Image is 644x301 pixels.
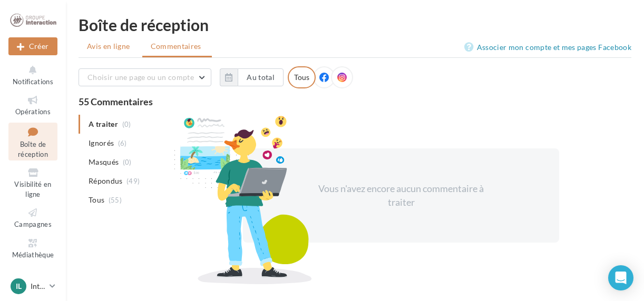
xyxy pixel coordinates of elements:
span: (6) [118,139,127,147]
span: Répondus [89,176,123,186]
a: Calendrier [8,265,57,291]
span: Opérations [15,107,51,116]
button: Choisir une page ou un compte [79,68,211,86]
div: 55 Commentaires [79,97,631,106]
span: (49) [126,177,140,185]
span: Notifications [13,77,53,86]
a: IL Interaction LOUDUN [8,276,57,296]
button: Créer [8,37,57,55]
span: Ignorés [89,138,114,148]
span: (0) [123,158,132,166]
div: Open Intercom Messenger [608,265,633,290]
a: Visibilité en ligne [8,165,57,200]
a: Opérations [8,92,57,118]
a: Associer mon compte et mes pages Facebook [464,41,631,54]
a: Médiathèque [8,235,57,261]
button: Au total [220,68,284,86]
div: Vous n'avez encore aucun commentaire à traiter [310,182,492,209]
div: Nouvelle campagne [8,37,57,55]
a: Campagnes [8,205,57,230]
span: Masqués [89,157,119,167]
span: Médiathèque [12,250,54,259]
span: Choisir une page ou un compte [87,73,194,82]
span: Boîte de réception [18,140,48,158]
a: Boîte de réception [8,123,57,161]
span: (55) [109,196,122,204]
span: Tous [89,195,104,205]
span: Avis en ligne [87,41,130,52]
span: Campagnes [14,220,52,228]
div: Tous [288,66,316,88]
button: Au total [238,68,284,86]
span: Visibilité en ligne [14,180,51,198]
p: Interaction LOUDUN [31,281,45,292]
button: Notifications [8,62,57,88]
span: IL [16,281,22,292]
div: Boîte de réception [79,17,631,33]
